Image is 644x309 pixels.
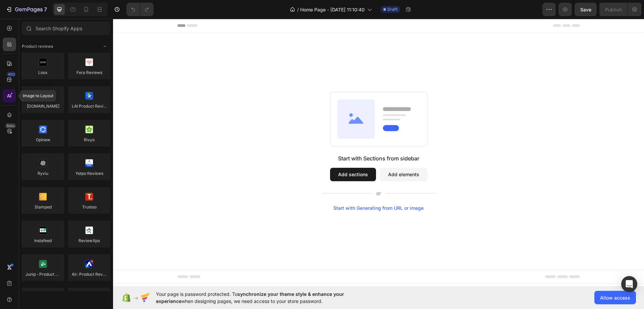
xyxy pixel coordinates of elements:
span: Home Page - [DATE] 11:10:40 [300,6,365,13]
button: Allow access [594,291,636,304]
button: Add sections [217,149,263,162]
div: Beta [5,123,16,128]
div: Open Intercom Messenger [621,276,637,292]
span: Product reviews [22,43,53,49]
span: Draft [387,6,397,12]
span: / [297,6,299,13]
button: 7 [3,3,50,16]
span: synchronize your theme style & enhance your experience [156,291,344,304]
span: Your page is password protected. To when designing pages, we need access to your store password. [156,291,370,305]
div: 450 [6,72,16,77]
span: Save [580,7,591,12]
input: Search Shopify Apps [22,22,110,35]
div: Start with Generating from URL or image [220,187,311,192]
div: Undo/Redo [126,3,154,16]
button: Publish [599,3,628,16]
iframe: Design area [113,19,644,286]
span: Toggle open [100,41,110,52]
button: Save [575,3,597,16]
div: Start with Sections from sidebar [225,136,306,144]
span: Allow access [600,294,630,301]
div: Publish [605,6,622,13]
button: Add elements [267,149,314,162]
p: 7 [44,5,47,13]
